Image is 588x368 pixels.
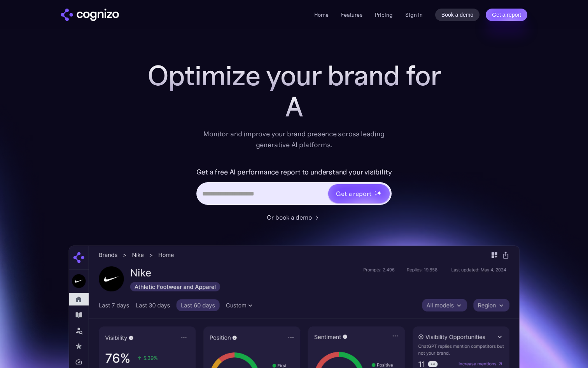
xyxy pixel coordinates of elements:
a: home [61,9,119,21]
img: star [376,190,381,195]
a: Or book a demo [267,213,321,222]
a: Sign in [405,10,423,19]
div: Monitor and improve your brand presence across leading generative AI platforms. [198,129,390,150]
form: Hero URL Input Form [196,166,392,209]
div: A [138,91,450,122]
img: star [374,191,376,192]
img: star [374,194,377,196]
div: Or book a demo [267,213,312,222]
a: Pricing [375,11,393,18]
h1: Optimize your brand for [138,60,450,91]
a: Home [314,11,329,18]
a: Features [341,11,362,18]
div: Get a report [336,189,371,198]
a: Get a reportstarstarstar [327,183,390,204]
img: cognizo logo [61,9,119,21]
a: Book a demo [435,9,480,21]
label: Get a free AI performance report to understand your visibility [196,166,392,178]
a: Get a report [486,9,527,21]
